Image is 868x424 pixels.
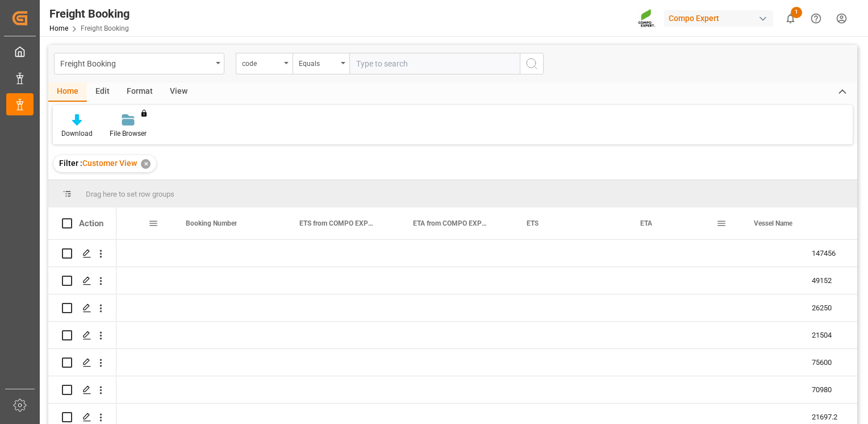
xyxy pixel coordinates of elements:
[49,24,68,32] a: Home
[118,82,161,102] div: Format
[82,159,137,168] span: Customer View
[299,56,337,69] div: Equals
[54,53,224,74] button: open menu
[293,53,349,74] button: open menu
[60,56,212,70] div: Freight Booking
[48,240,116,267] div: Press SPACE to select this row.
[664,7,778,29] button: Compo Expert
[186,219,237,227] span: Booking Number
[141,159,151,169] div: ✕
[413,219,489,227] span: ETA from COMPO EXPERT
[349,53,520,74] input: Type to search
[803,6,829,31] button: Help Center
[48,82,87,102] div: Home
[242,56,281,69] div: code
[778,6,803,31] button: show 1 new notifications
[79,218,103,228] div: Action
[48,376,116,404] div: Press SPACE to select this row.
[48,322,116,349] div: Press SPACE to select this row.
[520,53,544,74] button: search button
[59,159,82,168] span: Filter :
[664,10,773,27] div: Compo Expert
[640,219,652,227] span: ETA
[86,190,174,198] span: Drag here to set row groups
[791,7,802,18] span: 1
[638,9,656,28] img: Screenshot%202023-09-29%20at%2010.02.21.png_1712312052.png
[299,219,375,227] span: ETS from COMPO EXPERT
[236,53,293,74] button: open menu
[61,128,93,139] div: Download
[754,219,792,227] span: Vessel Name
[87,82,118,102] div: Edit
[48,294,116,322] div: Press SPACE to select this row.
[48,349,116,376] div: Press SPACE to select this row.
[48,267,116,294] div: Press SPACE to select this row.
[161,82,196,102] div: View
[49,5,130,22] div: Freight Booking
[527,219,539,227] span: ETS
